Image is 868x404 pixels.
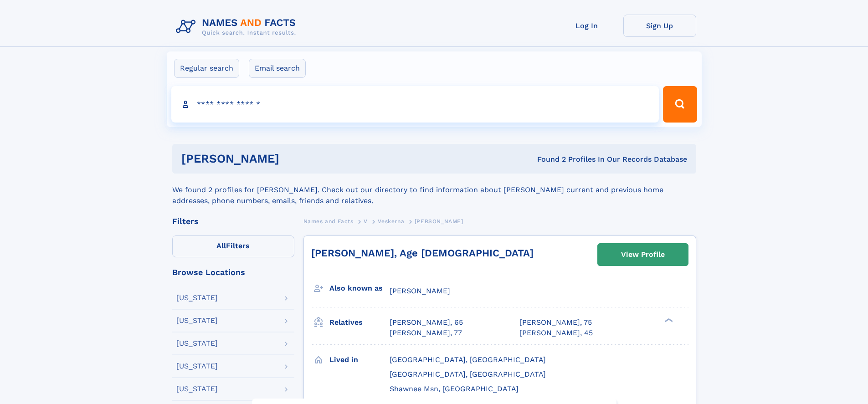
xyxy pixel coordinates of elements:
[390,328,462,338] a: [PERSON_NAME], 77
[378,215,404,227] a: Veskerna
[171,86,659,123] input: search input
[364,218,368,225] span: V
[172,15,303,39] img: Logo Names and Facts
[378,218,404,225] span: Veskerna
[390,286,450,295] span: [PERSON_NAME]
[172,235,294,257] label: Filters
[519,328,593,338] a: [PERSON_NAME], 45
[415,218,463,225] span: [PERSON_NAME]
[176,385,218,393] div: [US_STATE]
[311,247,534,259] a: [PERSON_NAME], Age [DEMOGRAPHIC_DATA]
[390,355,546,364] span: [GEOGRAPHIC_DATA], [GEOGRAPHIC_DATA]
[249,59,306,78] label: Email search
[598,244,688,266] a: View Profile
[519,317,592,327] a: [PERSON_NAME], 75
[176,363,218,370] div: [US_STATE]
[390,384,519,393] span: Shawnee Msn, [GEOGRAPHIC_DATA]
[176,340,218,347] div: [US_STATE]
[408,154,687,164] div: Found 2 Profiles In Our Records Database
[176,294,218,302] div: [US_STATE]
[390,317,463,327] a: [PERSON_NAME], 65
[181,153,408,164] h1: [PERSON_NAME]
[329,352,390,368] h3: Lived in
[621,244,665,265] div: View Profile
[172,174,696,206] div: We found 2 profiles for [PERSON_NAME]. Check out our directory to find information about [PERSON_...
[390,370,546,378] span: [GEOGRAPHIC_DATA], [GEOGRAPHIC_DATA]
[216,241,226,250] span: All
[550,15,623,37] a: Log In
[364,215,368,227] a: V
[172,268,294,276] div: Browse Locations
[176,317,218,324] div: [US_STATE]
[623,15,696,37] a: Sign Up
[329,315,390,330] h3: Relatives
[329,281,390,296] h3: Also known as
[663,317,673,323] div: ❯
[174,59,239,78] label: Regular search
[303,215,354,227] a: Names and Facts
[663,86,697,123] button: Search Button
[172,217,294,225] div: Filters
